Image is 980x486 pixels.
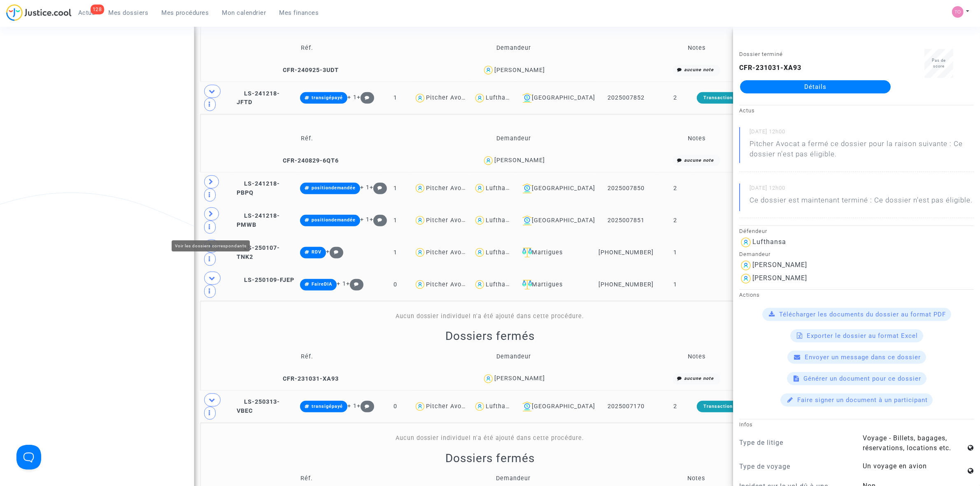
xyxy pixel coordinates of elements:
div: Lufthansa [752,238,786,246]
td: 2 [656,82,694,114]
span: Mes dossiers [109,9,149,16]
div: [GEOGRAPHIC_DATA] [519,184,593,193]
div: [GEOGRAPHIC_DATA] [519,93,593,103]
div: [GEOGRAPHIC_DATA] [519,402,593,412]
h2: Dossiers fermés [445,329,535,343]
div: Lufthansa [486,217,516,224]
a: Détails [740,80,891,93]
div: Pitcher Avocat [426,403,471,410]
b: CFR-231031-XA93 [739,64,801,72]
span: LS-241218-PMWB [237,212,280,228]
a: Mon calendrier [216,7,273,19]
img: icon-user.svg [414,401,426,413]
span: Télécharger les documents du dossier au format PDF [780,311,946,318]
img: icon-banque.svg [522,184,532,193]
td: Réf. [203,343,411,370]
iframe: Help Scout Beacon - Open [16,445,41,470]
td: 1 [379,237,411,269]
span: + [370,184,387,191]
span: + [357,402,375,409]
span: positiondemandée [312,185,356,191]
img: icon-banque.svg [522,402,532,412]
span: Un voyage en avion [863,462,927,470]
span: CFR-240829-6QT6 [275,157,339,164]
span: Mes finances [279,9,319,16]
td: [PHONE_NUMBER] [596,237,656,269]
div: Pitcher Avocat [426,94,471,101]
td: 0 [379,269,411,301]
span: CFR-231031-XA93 [275,375,339,382]
td: Demandeur [411,125,617,152]
td: Notes [617,125,777,152]
img: icon-faciliter-sm.svg [522,248,532,258]
td: 2 [656,172,694,205]
span: + 1 [337,280,346,287]
p: Type de voyage [739,461,850,472]
img: icon-user.svg [414,214,426,226]
small: Demandeur [739,251,770,257]
td: 1 [379,205,411,237]
td: 2025007170 [596,391,656,423]
span: + 1 [347,94,357,101]
td: [PHONE_NUMBER] [596,269,656,301]
span: + [346,280,364,287]
td: 1 [379,172,411,205]
span: transigépayé [312,404,343,409]
img: icon-user.svg [474,279,486,291]
img: icon-faciliter-sm.svg [522,280,532,290]
h2: Dossiers fermés [445,451,535,465]
span: Générer un document pour ce dossier [804,375,922,382]
img: icon-user.svg [739,272,752,285]
td: Demandeur [411,35,617,62]
img: icon-user.svg [474,246,486,258]
div: Martigues [519,280,593,290]
img: icon-user.svg [482,373,494,385]
small: Actions [739,292,760,298]
img: icon-user.svg [414,246,426,258]
span: positiondemandée [312,217,356,223]
span: RDV [312,249,321,255]
i: aucune note [684,376,714,381]
td: 2025007850 [596,172,656,205]
div: Transaction exécutée [697,401,763,412]
span: Actus [78,9,95,16]
span: LS-241218-JFTD [237,90,280,106]
p: Type de litige [739,437,850,448]
span: + [357,94,375,101]
span: Voyage - Billets, bagages, réservations, locations etc. [863,434,951,452]
div: [PERSON_NAME] [494,375,545,382]
span: + [370,216,387,223]
span: Pas de score [932,58,946,68]
span: + 1 [360,184,370,191]
img: icon-banque.svg [522,216,532,226]
div: Pitcher Avocat [426,185,471,192]
div: [PERSON_NAME] [752,261,807,269]
td: 1 [379,82,411,114]
div: 128 [91,5,104,14]
span: LS-250109-FJEP [237,277,294,284]
i: aucune note [684,67,714,72]
img: icon-user.svg [482,64,494,76]
small: Actus [739,107,755,114]
td: 1 [656,237,694,269]
td: 2 [656,391,694,423]
div: Lufthansa [486,281,516,288]
span: + 1 [360,216,370,223]
div: Lufthansa [486,249,516,256]
i: aucune note [684,158,714,163]
img: icon-user.svg [739,259,752,272]
img: icon-user.svg [482,155,494,167]
small: Infos [739,421,753,428]
div: Aucun dossier individuel n'a été ajouté dans cette procédure. [212,312,769,321]
td: 0 [379,391,411,423]
td: Demandeur [411,343,617,370]
span: Exporter le dossier au format Excel [807,332,918,340]
a: 128Actus [72,7,102,19]
img: icon-user.svg [474,92,486,104]
a: Mes finances [273,7,326,19]
span: Envoyer un message dans ce dossier [805,353,921,361]
div: Pitcher Avocat [426,217,471,224]
td: 2025007852 [596,82,656,114]
div: Pitcher Avocat [426,281,471,288]
span: Faire signer un document à un participant [797,396,928,404]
